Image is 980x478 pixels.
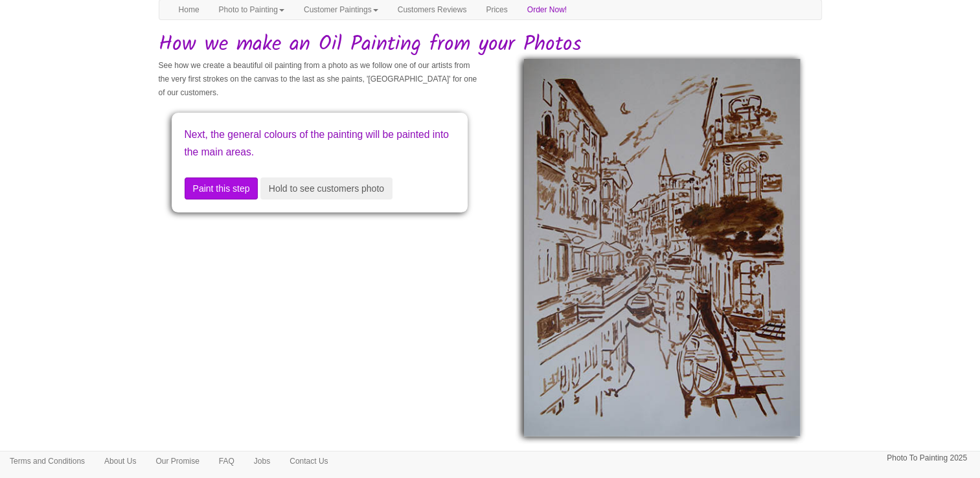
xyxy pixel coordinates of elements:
a: FAQ [209,451,244,471]
img: The first few strokes - defining the composition [524,59,800,436]
button: Hold to see customers photo [260,177,393,199]
p: Photo To Painting 2025 [887,451,967,465]
a: Contact Us [280,451,337,471]
p: See how we create a beautiful oil painting from a photo as we follow one of our artists from the ... [159,59,481,100]
button: Paint this step [185,177,258,199]
a: Jobs [244,451,280,471]
a: About Us [95,451,146,471]
a: Our Promise [146,451,209,471]
p: Next, the general colours of the painting will be painted into the main areas. [185,126,455,161]
h1: How we make an Oil Painting from your Photos [159,33,822,56]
